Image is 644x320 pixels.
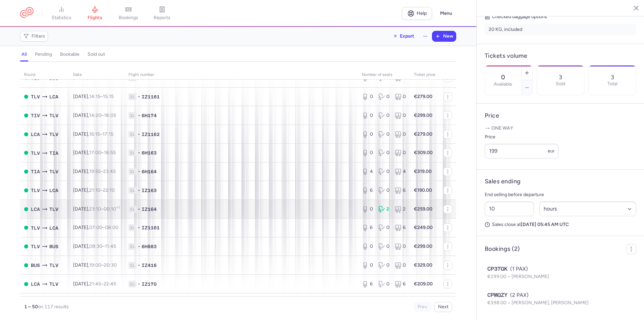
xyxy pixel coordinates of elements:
[31,93,40,100] span: TLV
[436,7,456,20] button: Menu
[521,222,569,227] strong: [DATE] 05:45 AM UTC
[358,70,410,80] th: number of seats
[49,187,58,194] span: LCA
[128,187,137,194] span: 1L
[487,265,507,273] span: CP37GK
[52,15,71,21] span: statistics
[487,300,512,306] span: €398.00
[128,206,137,213] span: 1L
[24,304,38,310] strong: 1 – 50
[73,131,113,137] span: [DATE],
[73,187,115,193] span: [DATE],
[60,51,79,57] h4: bookable
[89,206,120,212] span: –
[138,149,140,156] span: •
[142,112,157,119] span: 6H174
[556,81,565,87] p: Sold
[395,187,406,194] div: 6
[607,81,618,87] p: Total
[73,281,116,287] span: [DATE],
[73,94,114,99] span: [DATE],
[145,6,179,21] a: reports
[362,224,373,231] div: 6
[78,6,112,21] a: flights
[128,224,137,231] span: 1L
[395,243,406,250] div: 0
[395,131,406,138] div: 0
[512,300,589,306] span: [PERSON_NAME], [PERSON_NAME]
[142,206,157,213] span: IZ164
[494,82,512,87] label: Available
[116,205,120,210] sup: +1
[21,51,27,57] h4: all
[362,149,373,156] div: 0
[89,169,101,174] time: 19:55
[138,93,140,100] span: •
[89,262,117,268] span: –
[378,262,389,269] div: 0
[128,149,137,156] span: 1L
[487,265,634,280] button: CP37GK(1 PAX)€199.00[PERSON_NAME]
[414,281,433,287] strong: €209.00
[31,112,40,119] span: TIV
[485,24,636,36] li: 20 KG, included
[103,94,114,99] time: 15:15
[362,187,373,194] div: 6
[104,262,117,268] time: 20:30
[414,150,433,155] strong: €309.00
[31,187,40,194] span: TLV
[410,70,439,80] th: Ticket price
[395,112,406,119] div: 0
[414,94,432,99] strong: €279.00
[362,168,373,175] div: 4
[69,70,124,80] th: date
[73,225,118,230] span: [DATE],
[20,7,34,19] a: CitizenPlane red outlined logo
[485,125,636,132] p: One way
[388,31,419,42] button: Export
[138,224,140,231] span: •
[89,94,114,99] span: –
[89,225,118,230] span: –
[395,93,406,100] div: 0
[414,187,432,193] strong: €190.00
[142,187,157,194] span: IZ163
[512,274,549,279] span: [PERSON_NAME]
[89,131,100,137] time: 16:15
[378,168,389,175] div: 0
[38,304,69,310] span: on 117 results
[20,70,69,80] th: route
[103,187,115,193] time: 22:10
[89,262,101,268] time: 19:00
[73,206,120,212] span: [DATE],
[32,34,45,39] span: Filters
[49,131,58,138] span: TLV
[89,131,113,137] span: –
[362,131,373,138] div: 0
[142,149,157,156] span: 6H163
[103,169,116,174] time: 23:45
[443,34,453,39] span: New
[395,224,406,231] div: 6
[395,149,406,156] div: 0
[128,131,137,138] span: 1L
[378,187,389,194] div: 0
[104,281,116,287] time: 22:45
[73,150,116,155] span: [DATE],
[414,112,432,118] strong: €299.00
[35,51,52,57] h4: pending
[89,281,101,287] time: 21:45
[142,224,160,231] span: IZ1161
[485,13,636,21] h5: Checked baggage options
[49,93,58,100] span: LCA
[31,205,40,213] span: LCA
[104,150,116,155] time: 18:55
[485,245,520,253] h4: Bookings (2)
[362,112,373,119] div: 0
[105,225,118,230] time: 08:00
[89,150,101,155] time: 17:00
[414,206,432,212] strong: €259.00
[128,262,137,269] span: 1L
[119,15,138,21] span: bookings
[142,281,157,287] span: IZ170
